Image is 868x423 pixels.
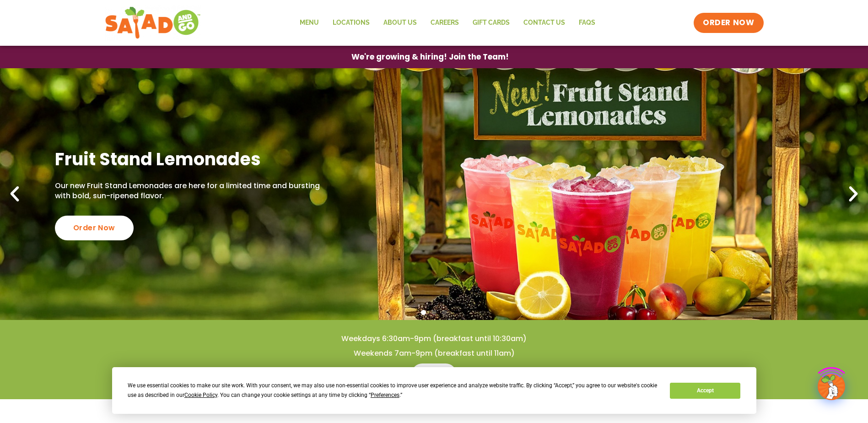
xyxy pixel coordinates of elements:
div: Next slide [843,184,863,204]
a: Menu [293,12,326,33]
button: Accept [670,383,740,399]
a: Menu [411,363,457,385]
div: Order Now [55,216,134,240]
span: Go to slide 2 [431,310,437,315]
span: ORDER NOW [703,17,754,28]
span: Cookie Policy [184,392,217,398]
p: Our new Fruit Stand Lemonades are here for a limited time and bursting with bold, sun-ripened fla... [55,181,323,201]
a: Locations [326,12,377,33]
nav: Menu [293,12,602,33]
a: Careers [424,12,466,33]
span: We're growing & hiring! Join the Team! [351,53,509,61]
h4: Weekdays 6:30am-9pm (breakfast until 10:30am) [18,334,850,344]
div: Previous slide [5,184,25,204]
div: Cookie Consent Prompt [112,367,756,414]
span: Preferences [371,392,399,398]
a: FAQs [572,12,602,33]
img: new-SAG-logo-768×292 [105,5,201,41]
span: Go to slide 3 [442,310,447,315]
a: Contact Us [517,12,572,33]
a: GIFT CARDS [466,12,517,33]
h4: Weekends 7am-9pm (breakfast until 11am) [18,348,850,358]
span: Go to slide 1 [421,310,426,315]
div: We use essential cookies to make our site work. With your consent, we may also use non-essential ... [128,381,659,400]
h2: Fruit Stand Lemonades [55,148,323,170]
a: About Us [377,12,424,33]
a: We're growing & hiring! Join the Team! [338,46,523,68]
a: ORDER NOW [694,13,763,33]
